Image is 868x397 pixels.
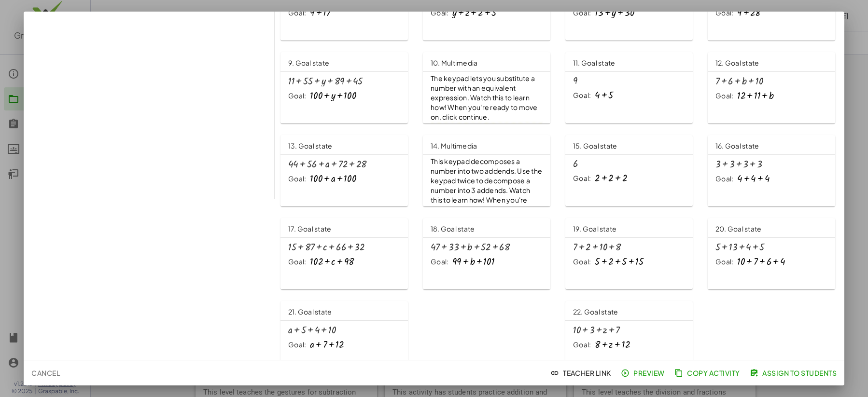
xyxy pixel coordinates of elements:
[573,224,617,233] span: 19. Goal state
[431,157,543,213] span: This keypad decomposes a number into two addends. Use the keypad twice to decompose a number into...
[715,8,733,18] div: Goal:
[431,8,448,18] div: Goal:
[708,218,839,289] a: 20. Goal stateGoal:
[573,8,591,18] div: Goal:
[431,257,448,267] div: Goal:
[423,218,554,289] a: 18. Goal stateGoal:
[288,8,306,18] div: Goal:
[619,364,669,382] button: Preview
[423,52,554,123] a: 10. MultimediaThe keypad lets you substitute a number with an equivalent expression. Watch this t...
[715,257,733,267] div: Goal:
[431,122,543,215] img: 332fc75a52e3257d0a9a3c9c3d21cfa530f00d110f0666e79e9a4baf60fa107d.gif
[31,369,60,377] span: Cancel
[288,141,333,150] span: 13. Goal state
[565,301,839,372] a: 22. Goal stateGoal:
[28,364,64,382] button: Cancel
[288,340,306,350] div: Goal:
[573,58,616,67] span: 11. Goal state
[573,141,617,150] span: 15. Goal state
[288,224,332,233] span: 17. Goal state
[288,307,332,316] span: 21. Goal state
[431,141,477,150] span: 14. Multimedia
[715,58,759,67] span: 12. Goal state
[748,364,840,382] button: Assign to Students
[573,340,591,350] div: Goal:
[708,135,839,206] a: 16. Goal stateGoal:
[288,58,329,67] span: 9. Goal state
[565,218,696,289] a: 19. Goal stateGoal:
[280,52,411,123] a: 9. Goal stateGoal:
[623,369,665,377] span: Preview
[708,52,839,123] a: 12. Goal stateGoal:
[280,218,411,289] a: 17. Goal stateGoal:
[431,224,475,233] span: 18. Goal state
[573,307,618,316] span: 22. Goal state
[423,135,554,206] a: 14. MultimediaThis keypad decomposes a number into two addends. Use the keypad twice to decompose...
[752,369,837,377] span: Assign to Students
[552,369,611,377] span: Teacher Link
[573,91,591,100] div: Goal:
[672,364,744,382] button: Copy Activity
[431,58,478,67] span: 10. Multimedia
[288,174,306,184] div: Goal:
[573,257,591,267] div: Goal:
[565,52,696,123] a: 11. Goal stateGoal:
[565,135,696,206] a: 15. Goal stateGoal:
[280,135,411,206] a: 13. Goal stateGoal:
[715,91,733,101] div: Goal:
[288,91,306,101] div: Goal:
[288,257,306,267] div: Goal:
[676,369,740,377] span: Copy Activity
[548,364,615,382] button: Teacher Link
[280,301,554,372] a: 21. Goal stateGoal:
[431,74,539,121] span: The keypad lets you substitute a number with an equivalent expression. Watch this to learn how! W...
[715,224,762,233] span: 20. Goal state
[573,174,591,183] div: Goal:
[715,141,759,150] span: 16. Goal state
[715,174,733,184] div: Goal:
